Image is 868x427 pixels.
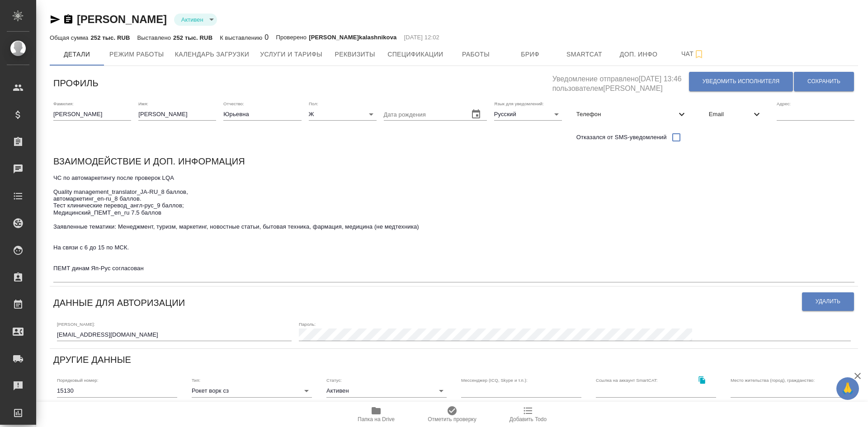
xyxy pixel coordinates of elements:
span: Услуги и тарифы [260,49,322,60]
label: Имя: [138,101,148,106]
label: Отчество: [223,101,244,106]
label: Порядковый номер: [57,378,98,383]
h6: Взаимодействие и доп. информация [53,154,245,169]
span: Добавить Todo [509,416,547,422]
button: Добавить Todo [490,402,566,427]
h6: Данные для авторизации [53,296,185,310]
span: Email [709,110,751,119]
label: Пароль: [299,322,316,326]
span: Папка на Drive [358,416,395,422]
label: [PERSON_NAME]: [57,322,95,326]
label: Тип: [192,378,200,383]
span: Спецификации [387,49,443,60]
div: Email [702,104,769,124]
p: 252 тыс. RUB [173,34,212,41]
span: Отказался от SMS-уведомлений [576,133,667,142]
span: Доп. инфо [617,49,660,60]
span: Чат [671,48,715,60]
button: Активен [179,16,206,23]
button: Отметить проверку [414,402,490,427]
svg: Подписаться [693,49,704,60]
button: Скопировать ссылку для ЯМессенджера [50,14,61,25]
label: Фамилия: [53,101,74,106]
p: [PERSON_NAME]kalashnikova [309,33,396,42]
p: [DATE] 12:02 [404,33,439,42]
h5: Уведомление отправлено [DATE] 13:46 пользователем [PERSON_NAME] [552,70,689,94]
div: Активен [326,385,447,397]
div: 0 [220,32,269,43]
div: Рокет ворк сз [192,385,312,397]
label: Ссылка на аккаунт SmartCAT: [596,378,658,383]
button: Уведомить исполнителя [689,72,793,91]
span: Smartcat [563,49,606,60]
label: Статус: [326,378,342,383]
div: Ж [309,108,377,121]
span: Уведомить исполнителя [703,78,779,85]
span: Реквизиты [333,49,377,60]
p: 252 тыс. RUB [90,34,130,41]
p: Выставлено [137,34,174,41]
a: [PERSON_NAME] [77,13,167,25]
button: Удалить [802,292,854,311]
h6: Профиль [53,76,99,90]
h6: Другие данные [53,352,131,367]
div: Телефон [569,104,694,124]
textarea: ЧС по автомаркетингу после проверок LQA Quality management_translator_JA-RU_8 баллов, автомаркети... [53,174,854,279]
span: 🙏 [840,379,855,398]
button: Скопировать ссылку [693,371,711,389]
label: Язык для уведомлений: [494,101,544,106]
span: Телефон [576,110,676,119]
div: Русский [494,108,562,121]
p: К выставлению [220,34,264,41]
button: Папка на Drive [338,402,414,427]
span: Работы [454,49,498,60]
label: Мессенджер (ICQ, Skype и т.п.): [461,378,528,383]
span: Детали [55,49,99,60]
label: Адрес: [777,101,791,106]
span: Сохранить [807,78,840,85]
span: Режим работы [109,49,164,60]
button: 🙏 [836,377,859,400]
span: Бриф [509,49,552,60]
span: Удалить [816,298,840,305]
div: Активен [174,14,217,26]
button: Сохранить [794,72,854,91]
label: Место жительства (город), гражданство: [731,378,815,383]
p: Проверено [276,33,309,42]
button: Скопировать ссылку [63,14,74,25]
span: Календарь загрузки [175,49,250,60]
span: Отметить проверку [428,416,476,422]
p: Общая сумма [50,34,90,41]
label: Пол: [309,101,318,106]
